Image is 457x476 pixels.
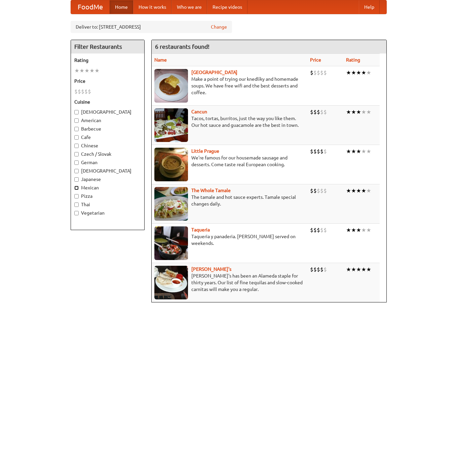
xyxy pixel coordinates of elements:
[317,108,320,116] li: $
[191,227,210,232] a: Taqueria
[361,108,366,116] li: ★
[74,193,141,199] label: Pizza
[74,57,141,64] h5: Rating
[317,148,320,155] li: $
[74,99,141,105] h5: Cuisine
[71,0,110,14] a: FoodMe
[346,226,351,234] li: ★
[74,142,141,149] label: Chinese
[310,187,313,194] li: $
[310,108,313,116] li: $
[320,266,323,273] li: $
[366,226,371,234] li: ★
[313,187,317,194] li: $
[154,154,305,168] p: We're famous for our housemade sausage and desserts. Come taste real European cooking.
[351,108,356,116] li: ★
[346,148,351,155] li: ★
[74,67,79,74] li: ★
[361,187,366,194] li: ★
[74,176,141,183] label: Japanese
[351,226,356,234] li: ★
[310,148,313,155] li: $
[74,152,79,156] input: Czech / Slovak
[154,57,167,63] a: Name
[361,266,366,273] li: ★
[351,266,356,273] li: ★
[366,148,371,155] li: ★
[154,108,188,142] img: cancun.jpg
[211,24,227,30] a: Change
[154,266,188,299] img: pedros.jpg
[366,69,371,76] li: ★
[74,151,141,157] label: Czech / Slovak
[351,187,356,194] li: ★
[74,127,79,131] input: Barbecue
[84,88,88,95] li: $
[310,57,321,63] a: Price
[361,148,366,155] li: ★
[154,187,188,221] img: wholetamale.jpg
[81,88,84,95] li: $
[351,148,356,155] li: ★
[346,108,351,116] li: ★
[323,187,327,194] li: $
[89,67,94,74] li: ★
[74,160,79,165] input: German
[154,148,188,181] img: littleprague.jpg
[310,226,313,234] li: $
[191,109,207,114] a: Cancun
[79,67,84,74] li: ★
[88,88,91,95] li: $
[74,117,141,124] label: American
[191,70,237,75] a: [GEOGRAPHIC_DATA]
[84,67,89,74] li: ★
[366,187,371,194] li: ★
[74,184,141,191] label: Mexican
[74,125,141,132] label: Barbecue
[317,69,320,76] li: $
[323,69,327,76] li: $
[366,266,371,273] li: ★
[94,67,100,74] li: ★
[191,266,231,272] a: [PERSON_NAME]'s
[356,187,361,194] li: ★
[74,109,141,115] label: [DEMOGRAPHIC_DATA]
[356,69,361,76] li: ★
[313,266,317,273] li: $
[356,226,361,234] li: ★
[74,169,79,173] input: [DEMOGRAPHIC_DATA]
[323,148,327,155] li: $
[133,0,172,14] a: How it works
[191,148,219,154] a: Little Prague
[317,226,320,234] li: $
[74,203,79,207] input: Thai
[74,194,79,198] input: Pizza
[110,0,133,14] a: Home
[361,69,366,76] li: ★
[74,186,79,190] input: Mexican
[74,134,141,141] label: Cafe
[346,266,351,273] li: ★
[310,69,313,76] li: $
[154,194,305,207] p: The tamale and hot sauce experts. Tamale special changes daily.
[351,69,356,76] li: ★
[323,108,327,116] li: $
[74,168,141,174] label: [DEMOGRAPHIC_DATA]
[74,135,79,140] input: Cafe
[154,76,305,96] p: Make a point of trying our knedlíky and homemade soups. We have free wifi and the best desserts a...
[320,187,323,194] li: $
[346,57,360,63] a: Rating
[317,266,320,273] li: $
[356,266,361,273] li: ★
[320,108,323,116] li: $
[313,69,317,76] li: $
[323,266,327,273] li: $
[154,115,305,129] p: Tacos, tortas, burritos, just the way you like them. Our hot sauce and guacamole are the best in ...
[172,0,207,14] a: Who we are
[191,188,231,193] a: The Whole Tamale
[366,108,371,116] li: ★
